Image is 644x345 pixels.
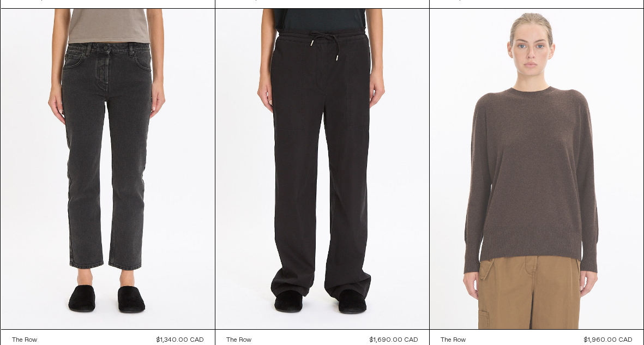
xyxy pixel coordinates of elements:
div: The Row [441,336,466,345]
div: The Row [226,336,251,345]
div: $1,960.00 CAD [584,335,633,345]
div: $1,690.00 CAD [370,335,418,345]
img: The Row Leilani Top [430,9,643,329]
img: The Row Mende Pant in black [215,9,429,329]
div: The Row [12,336,37,345]
img: The Row Riaco Jean in faded black [1,9,215,329]
a: The Row [226,335,261,345]
a: The Row [441,335,507,345]
div: $1,340.00 CAD [157,335,204,345]
a: The Row [12,335,83,345]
